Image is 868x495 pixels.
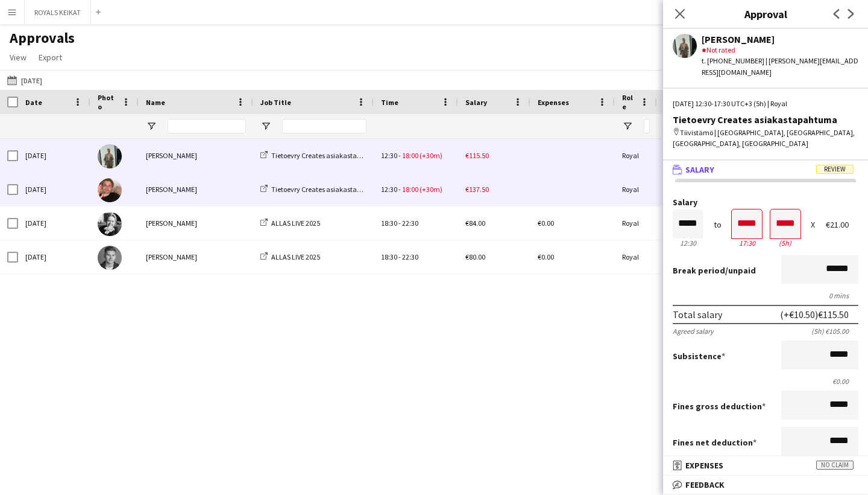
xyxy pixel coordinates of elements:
div: Royal [615,206,657,240]
input: Job Title Filter Input [282,119,366,133]
img: Emil Peltonen [98,144,122,168]
span: Break period [673,265,725,276]
div: €21.00 [826,220,858,229]
div: [PERSON_NAME] [139,240,253,273]
span: 22:30 [402,252,418,261]
div: 12:30 [673,238,703,247]
button: ROYALS KEIKAT [25,1,91,24]
span: Date [25,98,42,107]
a: View [5,49,31,65]
div: X [811,220,815,229]
div: 0 mins [673,291,858,300]
mat-expansion-panel-header: ExpensesNo claim [663,456,868,474]
div: Royal [615,139,657,172]
span: 18:00 [402,151,418,160]
span: €84.00 [465,219,485,228]
div: [PERSON_NAME] [139,173,253,206]
img: Felix Hellner [98,178,122,202]
div: [DATE] [18,206,90,240]
img: Reetta Kinnarinen [98,212,122,236]
div: [DATE] [18,173,90,206]
span: 12:30 [381,185,397,194]
mat-expansion-panel-header: SalaryReview [663,161,868,179]
span: Job Title [260,98,291,107]
span: - [398,252,401,261]
div: Tiivistämö | [GEOGRAPHIC_DATA], [GEOGRAPHIC_DATA], [GEOGRAPHIC_DATA], [GEOGRAPHIC_DATA] [673,127,858,149]
span: Salary [465,98,487,107]
span: Tietoevry Creates asiakastapahtuma [271,185,386,194]
button: Open Filter Menu [260,121,271,132]
label: Fines net deduction [673,437,756,448]
div: Total salary [673,308,722,321]
button: [DATE] [5,73,45,88]
span: Name [146,98,165,107]
span: ALLAS LIVE 2025 [271,252,320,261]
input: Name Filter Input [168,119,246,133]
span: (+30m) [420,151,442,160]
a: ALLAS LIVE 2025 [260,219,320,228]
span: 18:30 [381,252,397,261]
input: Role Filter Input [644,119,650,133]
a: Export [34,49,67,65]
div: [DATE] [18,240,90,273]
span: Photo [98,93,117,111]
a: Tietoevry Creates asiakastapahtuma [260,151,386,160]
span: - [398,219,401,228]
mat-expansion-panel-header: Feedback [663,476,868,494]
span: Role [622,93,635,111]
div: t. [PHONE_NUMBER] | [PERSON_NAME][EMAIL_ADDRESS][DOMAIN_NAME] [702,56,858,77]
div: [DATE] 12:30-17:30 UTC+3 (5h) | Royal [673,98,858,109]
button: Open Filter Menu [146,121,157,132]
span: Salary [685,164,714,175]
span: €0.00 [538,219,554,228]
div: Tietoevry Creates asiakastapahtuma [673,114,858,125]
span: Expenses [685,460,723,471]
span: Review [816,165,854,174]
span: €115.50 [465,151,489,160]
label: /unpaid [673,265,756,276]
div: 17:30 [732,238,762,247]
span: - [398,185,401,194]
label: Salary [673,198,858,207]
span: Tietoevry Creates asiakastapahtuma [271,151,386,160]
label: Fines gross deduction [673,401,766,412]
span: No claim [816,461,854,470]
span: 18:30 [381,219,397,228]
div: Not rated [702,45,858,56]
a: ALLAS LIVE 2025 [260,252,320,261]
div: Allas sea pool [657,240,778,273]
div: [PERSON_NAME] [139,206,253,240]
div: Tiivistämö [657,173,778,206]
span: (+30m) [420,185,442,194]
button: Open Filter Menu [622,121,633,132]
span: - [398,151,401,160]
span: €137.50 [465,185,489,194]
div: (+€10.50) €115.50 [780,308,849,321]
div: [PERSON_NAME] [139,139,253,172]
h3: Approval [663,6,868,22]
a: Tietoevry Creates asiakastapahtuma [260,185,386,194]
img: Mathias Munsterhjelm [98,246,122,270]
span: View [10,52,27,63]
span: €0.00 [538,252,554,261]
span: 18:00 [402,185,418,194]
span: Feedback [685,479,725,490]
span: ALLAS LIVE 2025 [271,219,320,228]
div: Royal [615,173,657,206]
div: Tiivistämö [657,139,778,172]
span: 22:30 [402,219,418,228]
div: to [714,220,722,229]
span: Export [39,52,62,63]
div: Royal [615,240,657,273]
div: (5h) €105.00 [811,327,858,336]
div: Allas sea pool [657,206,778,240]
div: Agreed salary [673,327,714,336]
div: €0.00 [673,377,858,386]
div: 5h [770,238,800,247]
span: 12:30 [381,151,397,160]
span: Expenses [538,98,569,107]
span: Time [381,98,398,107]
div: [PERSON_NAME] [702,34,858,45]
div: [DATE] [18,139,90,172]
label: Subsistence [673,351,725,362]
